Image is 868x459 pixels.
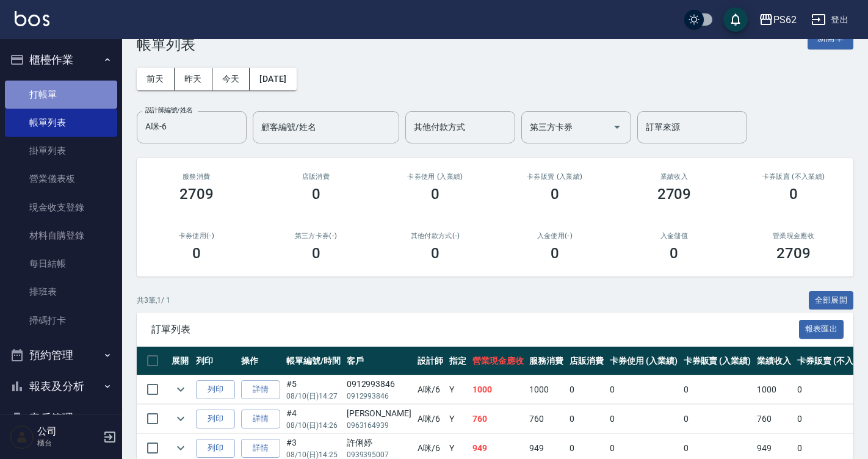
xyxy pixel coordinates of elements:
[5,81,117,109] a: 打帳單
[754,405,794,433] td: 760
[312,186,320,203] h3: 0
[446,375,469,404] td: Y
[5,44,117,76] button: 櫃檯作業
[607,405,681,433] td: 0
[526,375,566,404] td: 1000
[566,375,607,404] td: 0
[446,405,469,433] td: Y
[196,410,235,428] button: 列印
[566,347,607,375] th: 店販消費
[607,347,681,375] th: 卡券使用 (入業績)
[286,420,341,431] p: 08/10 (日) 14:26
[754,347,794,375] th: 業績收入
[657,186,692,203] h3: 2709
[283,375,344,404] td: #5
[250,68,296,90] button: [DATE]
[5,402,117,434] button: 客戶管理
[776,245,811,262] h3: 2709
[469,405,527,433] td: 760
[390,173,480,181] h2: 卡券使用 (入業績)
[723,7,748,32] button: save
[241,380,280,399] a: 詳情
[196,380,235,399] button: 列印
[145,106,193,115] label: 設計師編號/姓名
[193,347,238,375] th: 列印
[629,173,720,181] h2: 業績收入
[271,232,361,240] h2: 第三方卡券(-)
[5,339,117,371] button: 預約管理
[283,347,344,375] th: 帳單編號/時間
[241,410,280,428] a: 詳情
[526,347,566,375] th: 服務消費
[347,378,411,391] div: 0912993846
[151,232,242,240] h2: 卡券使用(-)
[806,9,853,31] button: 登出
[681,375,754,404] td: 0
[347,436,411,449] div: 許俐婷
[286,391,341,402] p: 08/10 (日) 14:27
[748,232,839,240] h2: 營業現金應收
[754,7,801,32] button: PS62
[789,186,798,203] h3: 0
[566,405,607,433] td: 0
[344,347,414,375] th: 客戶
[137,68,175,90] button: 前天
[446,347,469,375] th: 指定
[681,405,754,433] td: 0
[37,438,99,449] p: 櫃台
[347,407,411,420] div: [PERSON_NAME]
[808,32,853,43] a: 新開單
[37,425,99,438] h5: 公司
[414,347,446,375] th: 設計師
[773,12,797,27] div: PS62
[196,439,235,458] button: 列印
[179,186,214,203] h3: 2709
[5,137,117,165] a: 掛單列表
[5,193,117,222] a: 現金收支登錄
[347,420,411,431] p: 0963164939
[151,173,242,181] h3: 服務消費
[5,109,117,137] a: 帳單列表
[431,186,439,203] h3: 0
[510,173,600,181] h2: 卡券販賣 (入業績)
[809,291,854,310] button: 全部展開
[551,245,559,262] h3: 0
[172,439,190,457] button: expand row
[469,347,527,375] th: 營業現金應收
[5,306,117,334] a: 掃碼打卡
[799,320,844,339] button: 報表匯出
[5,278,117,306] a: 排班表
[241,439,280,458] a: 詳情
[754,375,794,404] td: 1000
[414,405,446,433] td: A咪 /6
[238,347,283,375] th: 操作
[526,405,566,433] td: 760
[271,173,361,181] h2: 店販消費
[5,250,117,278] a: 每日結帳
[172,410,190,428] button: expand row
[551,186,559,203] h3: 0
[192,245,201,262] h3: 0
[390,232,480,240] h2: 其他付款方式(-)
[629,232,720,240] h2: 入金儲值
[431,245,439,262] h3: 0
[15,11,49,26] img: Logo
[5,165,117,193] a: 營業儀表板
[137,36,195,53] h3: 帳單列表
[607,375,681,404] td: 0
[283,405,344,433] td: #4
[510,232,600,240] h2: 入金使用(-)
[469,375,527,404] td: 1000
[212,68,250,90] button: 今天
[168,347,193,375] th: 展開
[172,380,190,399] button: expand row
[151,323,799,336] span: 訂單列表
[607,117,627,137] button: Open
[414,375,446,404] td: A咪 /6
[137,295,170,306] p: 共 3 筆, 1 / 1
[5,370,117,402] button: 報表及分析
[175,68,212,90] button: 昨天
[5,222,117,250] a: 材料自購登錄
[347,391,411,402] p: 0912993846
[312,245,320,262] h3: 0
